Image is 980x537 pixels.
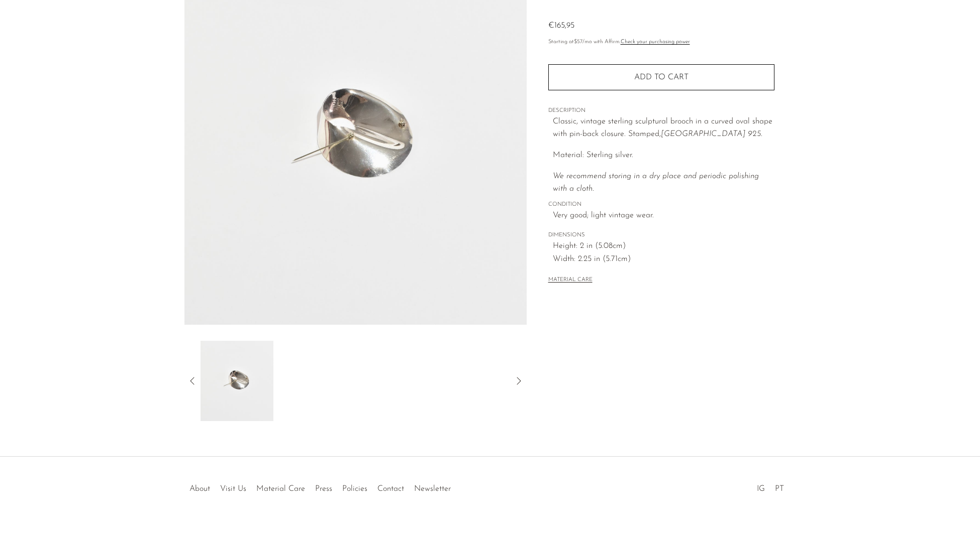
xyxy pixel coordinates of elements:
button: MATERIAL CARE [548,277,593,284]
ul: Quick links [184,477,456,496]
a: Visit Us [220,485,246,493]
em: [GEOGRAPHIC_DATA] 925. [661,130,762,138]
ul: Social Medias [752,477,789,496]
a: Policies [342,485,367,493]
button: Add to cart [548,64,774,90]
a: Check your purchasing power - Learn more about Affirm Financing (opens in modal) [621,39,690,45]
span: $57 [574,39,582,45]
a: About [189,485,210,493]
a: Press [315,485,332,493]
span: Height: 2 in (5.08cm) [553,240,774,253]
img: Curved Oval Brooch [201,341,273,421]
span: CONDITION [548,200,774,209]
span: Width: 2.25 in (5.71cm) [553,253,774,266]
span: Very good; light vintage wear. [553,209,774,222]
i: We recommend storing in a dry place and periodic polishing with a cloth. [553,172,759,193]
a: IG [757,485,765,493]
p: Material: Sterling silver. [553,149,774,162]
span: DESCRIPTION [548,106,774,115]
span: Add to cart [634,73,689,81]
a: Contact [377,485,404,493]
a: PT [775,485,784,493]
p: Classic, vintage sterling sculptural brooch in a curved oval shape with pin-back closure. Stamped, [553,115,774,141]
span: €165,95 [548,22,574,30]
p: Starting at /mo with Affirm. [548,38,774,47]
a: Material Care [256,485,305,493]
span: DIMENSIONS [548,231,774,240]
